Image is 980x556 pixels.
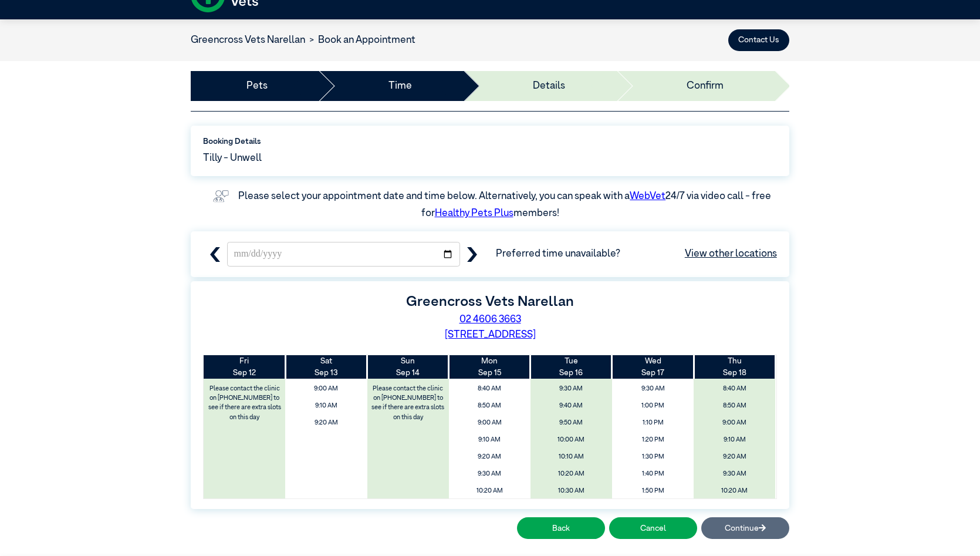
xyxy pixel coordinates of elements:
[697,433,772,447] span: 9:10 AM
[191,33,415,48] nav: breadcrumb
[205,382,285,425] label: Please contact the clinic on [PHONE_NUMBER] to see if there are extra slots on this day
[612,355,694,379] th: Sep 17
[209,186,233,206] img: vet
[305,33,415,48] li: Book an Appointment
[203,151,262,166] span: Tilly - Unwell
[534,399,609,413] span: 9:40 AM
[616,450,690,464] span: 1:30 PM
[204,355,285,379] th: Sep 12
[203,136,777,147] label: Booking Details
[616,399,690,413] span: 1:00 PM
[616,416,690,430] span: 1:10 PM
[697,399,772,413] span: 8:50 AM
[459,315,521,325] a: 02 4606 3663
[289,382,363,396] span: 9:00 AM
[367,355,449,379] th: Sep 14
[534,416,609,430] span: 9:50 AM
[697,382,772,396] span: 8:40 AM
[289,416,363,430] span: 9:20 AM
[285,355,367,379] th: Sep 13
[452,450,527,464] span: 9:20 AM
[452,433,527,447] span: 9:10 AM
[388,79,412,94] a: Time
[616,467,690,481] span: 1:40 PM
[685,247,777,262] a: View other locations
[534,450,609,464] span: 10:10 AM
[368,382,448,425] label: Please contact the clinic on [PHONE_NUMBER] to see if there are extra slots on this day
[496,247,777,262] span: Preferred time unavailable?
[191,35,305,45] a: Greencross Vets Narellan
[246,79,268,94] a: Pets
[449,355,530,379] th: Sep 15
[616,382,690,396] span: 9:30 AM
[517,517,605,539] button: Back
[616,484,690,498] span: 1:50 PM
[445,330,536,340] a: [STREET_ADDRESS]
[534,484,609,498] span: 10:30 AM
[697,484,772,498] span: 10:20 AM
[452,484,527,498] span: 10:20 AM
[289,399,363,413] span: 9:10 AM
[616,433,690,447] span: 1:20 PM
[530,355,612,379] th: Sep 16
[452,467,527,481] span: 9:30 AM
[609,517,697,539] button: Cancel
[238,191,773,219] label: Please select your appointment date and time below. Alternatively, you can speak with a 24/7 via ...
[630,191,665,201] a: WebVet
[694,355,775,379] th: Sep 18
[435,208,513,218] a: Healthy Pets Plus
[452,382,527,396] span: 8:40 AM
[534,382,609,396] span: 9:30 AM
[452,399,527,413] span: 8:50 AM
[697,416,772,430] span: 9:00 AM
[452,416,527,430] span: 9:00 AM
[728,29,789,51] button: Contact Us
[406,295,574,309] label: Greencross Vets Narellan
[534,433,609,447] span: 10:00 AM
[697,467,772,481] span: 9:30 AM
[697,450,772,464] span: 9:20 AM
[534,467,609,481] span: 10:20 AM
